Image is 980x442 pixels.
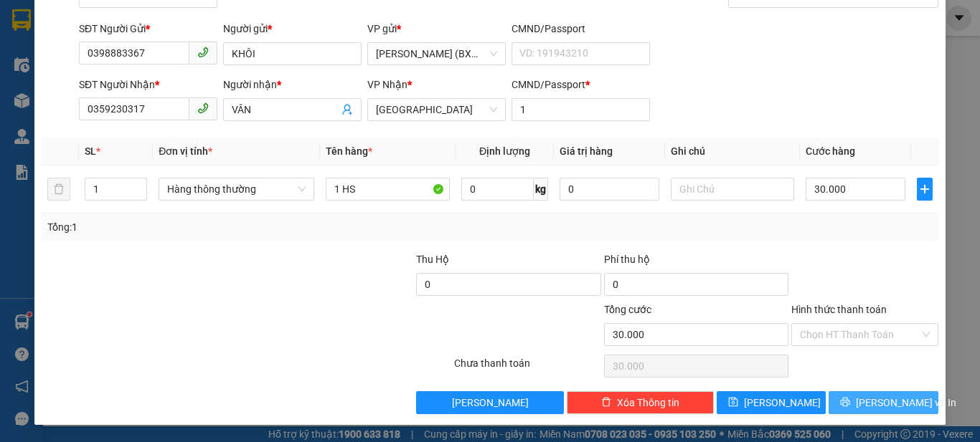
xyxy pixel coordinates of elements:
[604,304,651,315] span: Tổng cước
[512,77,650,92] div: CMND/Passport
[79,77,217,92] div: SĐT Người Nhận
[479,145,530,157] span: Định lượng
[159,145,212,157] span: Đơn vị tính
[791,304,887,315] label: Hình thức thanh toán
[671,178,795,201] input: Ghi Chú
[197,47,209,58] span: phone
[376,99,497,120] span: Tuy Hòa
[617,395,679,410] span: Xóa Thông tin
[85,145,96,157] span: SL
[326,178,450,201] input: VD: Bàn, Ghế
[99,77,191,125] li: VP [GEOGRAPHIC_DATA]
[367,21,506,37] div: VP gửi
[223,21,362,37] div: Người gửi
[604,251,788,273] div: Phí thu hộ
[665,138,801,165] th: Ghi chú
[806,145,855,157] span: Cước hàng
[416,254,449,265] span: Thu Hộ
[829,391,938,414] button: printer[PERSON_NAME] và In
[326,145,372,157] span: Tên hàng
[856,395,956,410] span: [PERSON_NAME] và In
[717,391,826,414] button: save[PERSON_NAME]
[167,178,306,200] span: Hàng thông thường
[601,397,611,408] span: delete
[79,21,217,37] div: SĐT Người Gửi
[560,178,659,201] input: 0
[917,178,933,201] button: plus
[567,391,714,414] button: deleteXóa Thông tin
[560,145,613,157] span: Giá trị hàng
[534,178,548,201] span: kg
[47,219,380,235] div: Tổng: 1
[223,77,362,92] div: Người nhận
[197,102,209,114] span: phone
[512,21,650,37] div: CMND/Passport
[7,7,208,61] li: Xe khách Mộc Thảo
[376,43,497,64] span: Hồ Chí Minh (BXMĐ)
[918,183,933,195] span: plus
[416,391,563,414] button: [PERSON_NAME]
[453,355,603,380] div: Chưa thanh toán
[728,397,738,408] span: save
[341,104,353,115] span: user-add
[452,395,529,410] span: [PERSON_NAME]
[7,77,99,109] li: VP [PERSON_NAME] (BXMĐ)
[367,79,407,90] span: VP Nhận
[840,397,850,408] span: printer
[7,7,57,57] img: logo.jpg
[47,178,70,201] button: delete
[744,395,821,410] span: [PERSON_NAME]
